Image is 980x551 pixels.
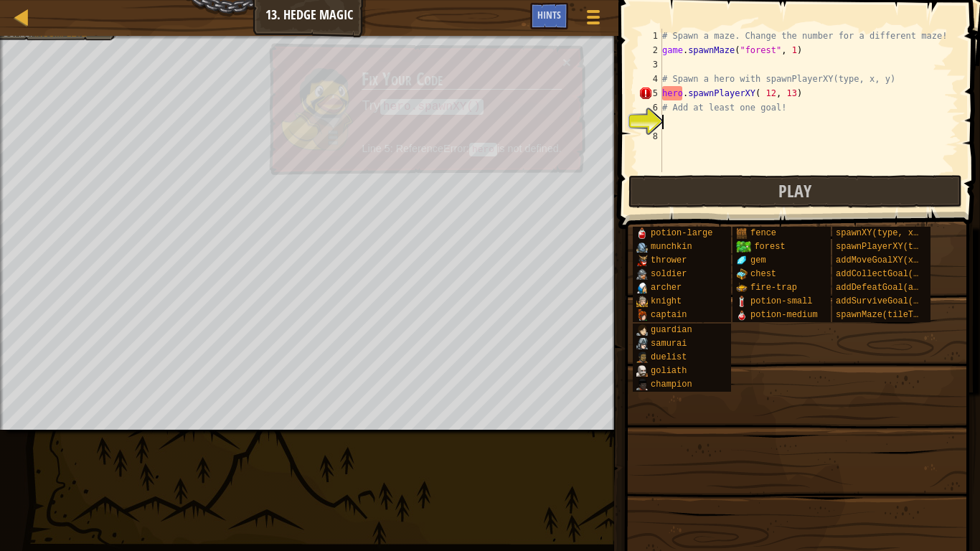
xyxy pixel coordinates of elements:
[651,366,687,376] span: goliath
[537,8,561,22] span: Hints
[380,99,484,116] code: hero.spawnXY()
[750,269,776,279] span: chest
[836,283,944,293] span: addDefeatGoal(amount)
[636,227,648,239] img: portrait.png
[651,325,692,335] span: guardian
[750,228,776,238] span: fence
[639,29,662,43] div: 1
[636,268,648,280] img: portrait.png
[362,141,561,157] p: Line 5: ReferenceError: is not defined.
[651,255,687,265] span: thrower
[651,310,687,320] span: captain
[836,228,934,238] span: spawnXY(type, x, y)
[651,228,712,238] span: potion-large
[469,143,497,156] code: hero
[362,69,562,90] h3: Fix Your Code
[362,96,561,116] p: Try
[639,72,662,86] div: 4
[736,282,748,293] img: portrait.png
[736,241,751,253] img: trees_1.png
[651,339,687,349] span: samurai
[651,352,687,362] span: duelist
[639,100,662,115] div: 6
[836,269,949,279] span: addCollectGoal(amount)
[636,324,648,336] img: portrait.png
[651,242,692,252] span: munchkin
[750,310,818,320] span: potion-medium
[636,282,648,293] img: portrait.png
[778,179,811,202] span: Play
[736,309,748,321] img: portrait.png
[639,43,662,57] div: 2
[651,380,692,390] span: champion
[639,129,662,143] div: 8
[639,57,662,72] div: 3
[651,283,682,293] span: archer
[281,67,354,151] img: duck_alejandro.png
[754,242,785,252] span: forest
[575,3,611,37] button: Show game menu
[750,255,766,265] span: gem
[639,86,662,100] div: 5
[636,296,648,307] img: portrait.png
[636,309,648,321] img: portrait.png
[736,296,748,307] img: portrait.png
[836,242,965,252] span: spawnPlayerXY(type, x, y)
[636,352,648,363] img: portrait.png
[636,365,648,377] img: portrait.png
[639,115,662,129] div: 7
[836,296,955,306] span: addSurviveGoal(seconds)
[836,255,934,265] span: addMoveGoalXY(x, y)
[628,175,963,208] button: Play
[750,283,797,293] span: fire-trap
[636,338,648,349] img: portrait.png
[562,55,571,70] button: ×
[636,379,648,390] img: portrait.png
[750,296,812,306] span: potion-small
[636,241,648,253] img: portrait.png
[736,268,748,280] img: portrait.png
[636,255,648,266] img: portrait.png
[736,255,748,266] img: portrait.png
[651,296,682,306] span: knight
[836,310,965,320] span: spawnMaze(tileType, seed)
[651,269,687,279] span: soldier
[736,227,748,239] img: portrait.png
